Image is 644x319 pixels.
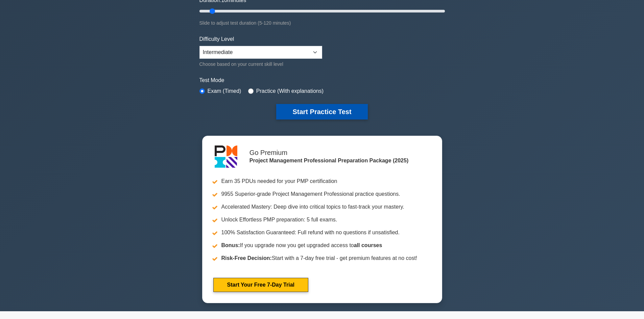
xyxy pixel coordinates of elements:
[199,76,445,84] label: Test Mode
[208,87,241,95] label: Exam (Timed)
[199,60,322,68] div: Choose based on your current skill level
[276,104,367,119] button: Start Practice Test
[199,19,445,27] div: Slide to adjust test duration (5-120 minutes)
[256,87,324,95] label: Practice (With explanations)
[213,278,308,292] a: Start Your Free 7-Day Trial
[199,35,234,43] label: Difficulty Level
